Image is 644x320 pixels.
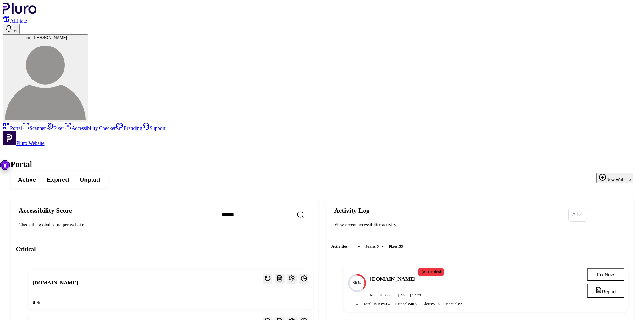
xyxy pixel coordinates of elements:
button: Open settings [287,274,297,284]
a: Portal [3,125,22,131]
button: Open notifications, you have 101 new notifications [3,24,20,34]
span: 99 [13,29,17,33]
button: Unpaid [74,174,105,186]
li: Manuals : [442,301,465,307]
div: Critical [418,268,443,276]
div: View recent accessibility activity [334,222,563,228]
h3: [DOMAIN_NAME] [32,279,78,286]
button: Open website overview [299,274,308,284]
span: Active [18,176,36,184]
span: 93 [383,302,387,306]
h3: Critical [16,245,313,253]
div: Set sorting [568,208,587,222]
a: Affiliate [3,18,27,24]
button: Reports [275,274,285,284]
button: Fix Now [587,268,624,281]
h4: [DOMAIN_NAME] [370,275,416,283]
li: Total issues : [361,301,390,307]
span: Expired [47,176,69,184]
h1: Portal [11,160,634,169]
img: iarin frenkel [5,40,86,120]
h2: Activity Log [334,207,563,215]
button: Expired [42,174,75,186]
span: iarin [PERSON_NAME] [24,35,67,40]
button: Report [587,284,624,298]
text: 36% [353,280,362,285]
div: Activities [331,239,628,254]
span: Unpaid [80,176,100,184]
button: iarin [PERSON_NAME]iarin frenkel [3,34,88,122]
button: Active [13,174,42,186]
a: Scanner [22,125,46,131]
li: Criticals : [393,301,417,307]
a: Logo [3,9,37,15]
button: Reset the cache [263,274,272,284]
a: Support [142,125,166,131]
div: 0 % [32,299,41,306]
span: 55 [399,244,403,249]
button: New Website [596,173,633,183]
a: Accessibility Checker [64,125,116,131]
li: Alerts : [419,301,440,307]
a: Open Pluro Website [3,141,45,146]
span: 64 [377,244,381,249]
li: fixes : [386,243,406,250]
input: Search [216,208,331,222]
li: scans : [363,243,383,250]
h2: Accessibility Score [19,207,211,215]
a: Branding [116,125,142,131]
a: Fixer [46,125,64,131]
span: 2 [460,302,462,306]
aside: Sidebar menu [3,122,641,146]
span: 51 [433,302,437,306]
span: 40 [410,302,414,306]
div: Manual Scan [DATE] 17:39 [370,293,576,298]
div: Check the global score per website [19,222,211,228]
